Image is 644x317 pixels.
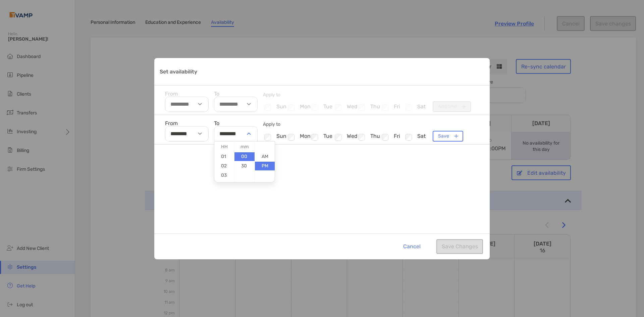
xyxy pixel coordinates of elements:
[263,133,286,142] li: sun
[286,133,310,142] li: mon
[214,152,234,161] li: 01
[214,120,258,126] label: To
[433,131,463,142] button: Save
[333,133,357,142] li: wed
[154,58,490,259] div: Set availability
[263,121,280,127] span: Apply to
[247,103,251,105] img: select-arrow
[398,239,426,254] button: Cancel
[214,162,234,170] li: 02
[247,133,251,135] img: select-arrow
[198,133,202,135] img: select-arrow
[198,103,202,105] img: select-arrow
[165,120,209,126] label: From
[404,133,427,142] li: sat
[380,133,404,142] li: fri
[160,67,197,76] p: Set availability
[255,162,275,170] li: PM
[255,152,275,161] li: AM
[234,162,254,170] li: 30
[214,180,234,189] li: 04
[357,133,380,142] li: thu
[234,152,254,161] li: 00
[214,171,234,180] li: 03
[310,133,333,142] li: tue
